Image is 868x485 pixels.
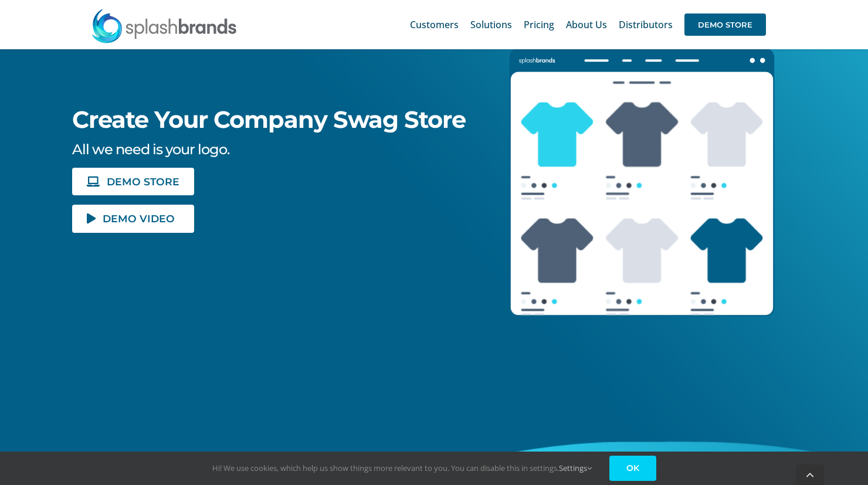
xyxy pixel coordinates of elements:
span: Solutions [470,20,512,29]
span: DEMO STORE [684,13,766,36]
img: SplashBrands.com Logo [91,8,238,43]
a: Distributors [619,6,673,43]
span: Pricing [524,20,554,29]
a: Pricing [524,6,554,43]
a: Settings [559,463,592,473]
a: Customers [410,6,459,43]
a: DEMO STORE [72,168,194,195]
span: Hi! We use cookies, which help us show things more relevant to you. You can disable this in setti... [212,463,592,473]
span: Distributors [619,20,673,29]
span: DEMO VIDEO [103,213,175,223]
span: DEMO STORE [107,177,179,186]
span: All we need is your logo. [72,141,229,158]
a: DEMO STORE [684,6,766,43]
span: Customers [410,20,459,29]
span: About Us [566,20,607,29]
a: OK [609,456,656,481]
span: Create Your Company Swag Store [72,105,466,134]
nav: Main Menu Sticky [410,6,766,43]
